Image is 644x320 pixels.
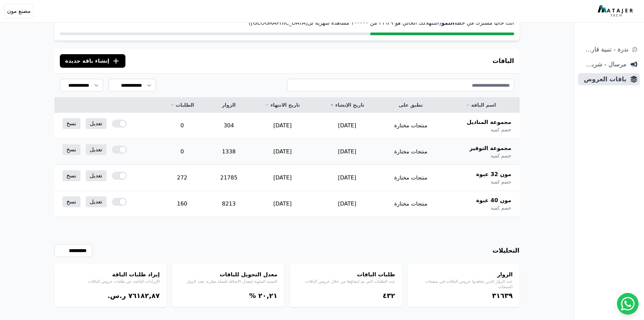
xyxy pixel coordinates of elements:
[450,102,511,108] a: اسم الباقة
[491,126,511,133] span: خصم كمية
[61,271,160,279] h4: إيراد طلبات الباقة
[315,165,379,191] td: [DATE]
[208,165,250,191] td: 21785
[598,5,635,17] img: MatajerTech Logo
[258,292,277,300] bdi: ٢۰,٢١
[476,170,511,178] span: مون 32 عبوة
[249,292,256,300] span: %
[379,165,442,191] td: منتجات مختارة
[86,118,106,129] a: تعديل
[414,271,513,279] h4: الزوار
[86,196,106,207] a: تعديل
[60,54,126,68] button: إنشاء باقة جديدة
[581,60,626,69] span: مرسال - شريط دعاية
[157,139,208,165] td: 0
[467,118,511,126] span: مجموعة المناديل
[63,196,80,207] a: نسخ
[470,144,511,152] span: مجموعة التوفير
[493,56,514,66] h3: الباقات
[108,292,126,300] span: ر.س.
[7,7,30,15] span: مصنع مون
[157,191,208,217] td: 160
[315,191,379,217] td: [DATE]
[250,165,315,191] td: [DATE]
[296,279,395,284] p: عدد الطلبات التي تم إنشاؤها من خلال عروض الباقات
[379,113,442,139] td: منتجات مختارة
[128,292,160,300] bdi: ٧٦١٨٢,٨٧
[65,57,110,65] span: إنشاء باقة جديدة
[315,139,379,165] td: [DATE]
[179,271,278,279] h4: معدل التحويل للباقات
[379,191,442,217] td: منتجات مختارة
[379,98,442,113] th: تطبق على
[86,144,106,155] a: تعديل
[63,144,80,155] a: نسخ
[491,178,511,185] span: خصم كمية
[208,191,250,217] td: 8213
[441,20,454,26] strong: النمو
[208,113,250,139] td: 304
[581,45,628,54] span: ندرة - تنبية قارب علي النفاذ
[296,291,395,300] div: ٤۳٢
[379,139,442,165] td: منتجات مختارة
[581,74,626,84] span: باقات العروض
[250,139,315,165] td: [DATE]
[315,113,379,139] td: [DATE]
[491,152,511,159] span: خصم كمية
[165,102,199,108] a: الطلبات
[250,113,315,139] td: [DATE]
[493,246,520,255] h3: التحليلات
[476,196,511,205] span: مون 40 عبوة
[4,4,33,18] button: مصنع مون
[157,165,208,191] td: 272
[258,102,307,108] a: تاريخ الانتهاء
[414,291,513,300] div: ۳١٦۳٩
[63,118,80,129] a: نسخ
[491,205,511,211] span: خصم كمية
[414,279,513,290] p: عدد الزوار الذين شاهدوا عروض الباقات في صفحات المنتجات
[208,98,250,113] th: الزوار
[323,102,371,108] a: تاريخ الإنشاء
[250,191,315,217] td: [DATE]
[60,19,514,27] p: أنت حاليا مشترك في خطة (استهلاكك الحالي هو ۳١٦۳٩ من ١۰۰۰۰۰ مشاهدة شهرية لل[GEOGRAPHIC_DATA])
[296,271,395,279] h4: طلبات الباقات
[63,170,80,181] a: نسخ
[86,170,106,181] a: تعديل
[157,113,208,139] td: 0
[61,279,160,284] p: الإيرادات الناتجة عن طلبات عروض الباقات
[208,139,250,165] td: 1338
[179,279,278,284] p: النسبة المئوية لمعدل الاضافة للسلة مقارنة بعدد الزوار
